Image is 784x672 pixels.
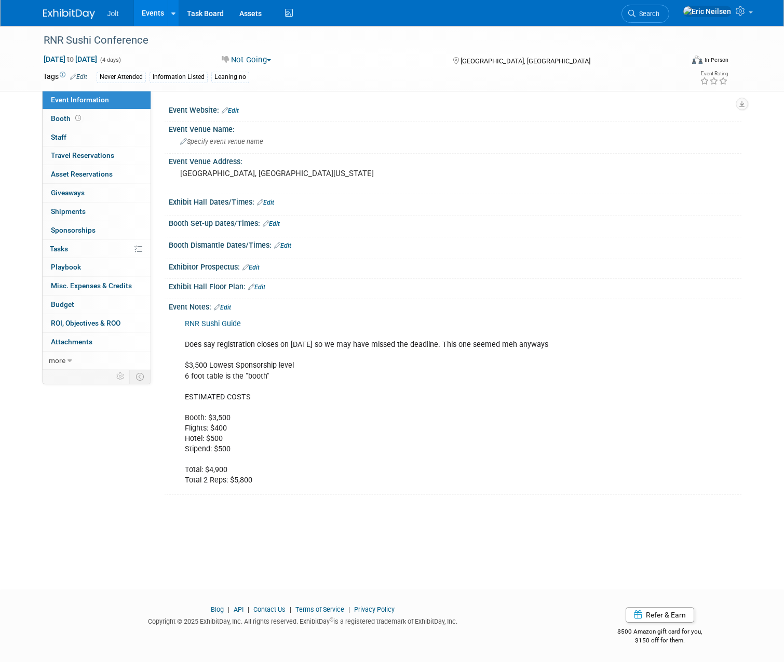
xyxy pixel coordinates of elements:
[51,263,81,271] span: Playbook
[51,281,132,290] span: Misc. Expenses & Credits
[43,277,151,295] a: Misc. Expenses & Credits
[43,221,151,239] a: Sponsorships
[234,606,244,613] a: API
[248,284,265,291] a: Edit
[178,314,630,491] div: Does say registration closes on [DATE] so we may have missed the deadline. This one seemed meh an...
[683,6,732,17] img: Eric Neilsen
[185,319,241,328] a: RNR Sushi Guide
[107,9,119,18] span: Jolt
[43,352,151,370] a: more
[43,203,151,221] a: Shipments
[626,607,694,623] a: Refer & Earn
[150,72,208,83] div: Information Listed
[287,606,294,613] span: |
[578,621,741,644] div: $500 Amazon gift card for you,
[40,31,670,50] div: RNR Sushi Conference
[169,102,741,116] div: Event Website:
[242,264,260,271] a: Edit
[50,245,68,253] span: Tasks
[169,279,741,292] div: Exhibit Hall Floor Plan:
[43,258,151,276] a: Playbook
[43,240,151,258] a: Tasks
[97,72,146,83] div: Never Attended
[346,606,353,613] span: |
[51,300,74,308] span: Budget
[51,133,66,141] span: Staff
[169,216,741,229] div: Booth Set-up Dates/Times:
[43,110,151,128] a: Booth
[245,606,252,613] span: |
[49,356,65,365] span: more
[180,169,396,178] pre: [GEOGRAPHIC_DATA], [GEOGRAPHIC_DATA][US_STATE]
[180,138,263,145] span: Specify event venue name
[99,57,121,63] span: (4 days)
[51,319,120,327] span: ROI, Objectives & ROO
[43,333,151,351] a: Attachments
[129,370,151,383] td: Toggle Event Tabs
[43,314,151,332] a: ROI, Objectives & ROO
[43,71,87,83] td: Tags
[51,151,114,159] span: Travel Reservations
[169,299,741,313] div: Event Notes:
[700,71,728,76] div: Event Rating
[636,10,659,18] span: Search
[211,72,249,83] div: Leaning no
[51,338,92,346] span: Attachments
[70,73,87,80] a: Edit
[218,55,275,65] button: Not Going
[257,199,274,206] a: Edit
[43,9,95,19] img: ExhibitDay
[169,237,741,251] div: Booth Dismantle Dates/Times:
[274,242,291,249] a: Edit
[51,170,113,178] span: Asset Reservations
[704,56,728,64] div: In-Person
[43,165,151,183] a: Asset Reservations
[43,146,151,165] a: Travel Reservations
[112,370,130,383] td: Personalize Event Tab Strip
[169,122,741,135] div: Event Venue Name:
[627,54,728,70] div: Event Format
[214,304,231,311] a: Edit
[43,614,563,626] div: Copyright © 2025 ExhibitDay, Inc. All rights reserved. ExhibitDay is a registered trademark of Ex...
[43,128,151,146] a: Staff
[43,295,151,314] a: Budget
[295,606,344,613] a: Terms of Service
[354,606,395,613] a: Privacy Policy
[65,55,75,63] span: to
[225,606,232,613] span: |
[51,114,83,123] span: Booth
[461,57,590,65] span: [GEOGRAPHIC_DATA], [GEOGRAPHIC_DATA]
[253,606,286,613] a: Contact Us
[43,91,151,109] a: Event Information
[43,55,98,64] span: [DATE] [DATE]
[51,96,109,104] span: Event Information
[330,617,333,623] sup: ®
[43,184,151,202] a: Giveaways
[621,5,669,23] a: Search
[692,56,702,64] img: Format-Inperson.png
[222,107,239,114] a: Edit
[169,194,741,208] div: Exhibit Hall Dates/Times:
[169,259,741,273] div: Exhibitor Prospectus:
[263,220,280,227] a: Edit
[211,606,224,613] a: Blog
[51,189,85,197] span: Giveaways
[578,636,741,645] div: $150 off for them.
[169,154,741,167] div: Event Venue Address:
[73,114,83,122] span: Booth not reserved yet
[51,226,96,234] span: Sponsorships
[51,207,86,216] span: Shipments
